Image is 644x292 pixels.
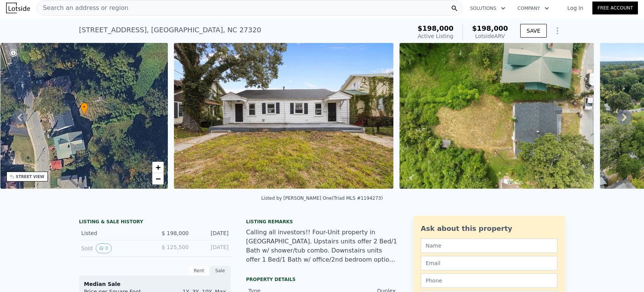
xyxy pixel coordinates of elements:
span: − [156,174,161,183]
div: Listed [81,229,149,237]
input: Phone [421,273,557,288]
a: Zoom in [152,162,164,173]
div: Median Sale [84,280,226,288]
button: View historical data [96,243,112,253]
div: Sale [210,266,231,276]
div: Property details [246,276,398,283]
button: Company [511,2,555,15]
div: [DATE] [195,243,229,253]
span: $ 198,000 [162,230,189,236]
div: Lotside ARV [472,32,508,40]
button: SAVE [520,24,547,38]
a: Zoom out [152,173,164,185]
div: [DATE] [195,229,229,237]
span: $ 125,500 [162,244,189,250]
span: $198,000 [472,24,508,32]
div: [STREET_ADDRESS] , [GEOGRAPHIC_DATA] , NC 27320 [79,25,261,35]
div: Listed by [PERSON_NAME] One (Triad MLS #1194273) [261,196,383,201]
span: • [80,104,88,110]
input: Email [421,256,557,270]
a: Free Account [592,2,638,14]
div: Sold [81,243,149,253]
div: Calling all investors!! Four-Unit property in [GEOGRAPHIC_DATA]. Upstairs units offer 2 Bed/1 Bat... [246,228,398,264]
span: + [156,163,161,172]
span: $198,000 [418,24,454,32]
img: Sale: 167721771 Parcel: 86858947 [399,43,594,189]
input: Name [421,238,557,253]
div: STREET VIEW [16,174,44,180]
img: Sale: 167721771 Parcel: 86858947 [174,43,393,189]
div: Rent [188,266,210,276]
span: Search an address or region [37,3,128,13]
span: Active Listing [418,33,453,39]
button: Show Options [550,23,565,38]
button: Solutions [464,2,511,15]
div: LISTING & SALE HISTORY [79,219,231,226]
a: Log In [558,4,592,12]
div: • [80,103,88,116]
img: Lotside [6,3,30,13]
div: Ask about this property [421,223,557,234]
div: Listing remarks [246,219,398,225]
